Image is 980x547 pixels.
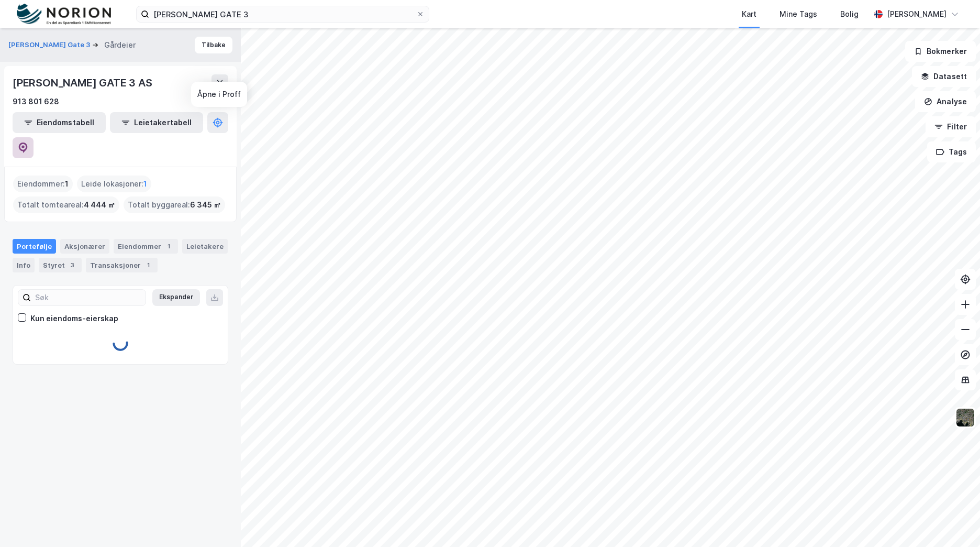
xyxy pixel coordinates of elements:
div: 913 801 628 [13,95,59,108]
button: Ekspander [152,289,200,306]
span: 1 [65,178,69,190]
div: Styret [39,258,82,272]
div: Info [13,258,35,272]
input: Søk på adresse, matrikkel, gårdeiere, leietakere eller personer [149,6,416,22]
span: 1 [143,178,147,190]
input: Søk [31,290,146,305]
div: Mine Tags [779,8,817,20]
span: 4 444 ㎡ [84,199,115,211]
div: Eiendommer [114,239,178,254]
img: norion-logo.80e7a08dc31c2e691866.png [17,4,111,25]
div: Kun eiendoms-eierskap [30,312,118,325]
div: Aksjonærer [60,239,109,254]
button: Datasett [912,66,976,87]
div: Portefølje [13,239,56,254]
button: Eiendomstabell [13,112,106,133]
div: 3 [67,260,77,270]
div: [PERSON_NAME] GATE 3 AS [13,74,154,91]
img: 9k= [955,408,975,428]
span: 6 345 ㎡ [190,199,221,211]
div: Kart [742,8,756,20]
div: Totalt byggareal : [124,196,225,213]
iframe: Chat Widget [928,497,980,547]
div: Leietakere [182,239,228,254]
div: Eiendommer : [13,176,73,192]
button: Tags [927,141,976,162]
div: 1 [163,241,174,251]
div: Gårdeier [104,39,136,51]
button: Analyse [915,91,976,112]
button: Leietakertabell [110,112,203,133]
button: Tilbake [195,37,232,53]
div: Totalt tomteareal : [13,196,119,213]
button: [PERSON_NAME] Gate 3 [8,40,92,50]
button: Filter [926,116,976,137]
div: [PERSON_NAME] [887,8,946,20]
div: Leide lokasjoner : [77,176,151,192]
button: Bokmerker [905,41,976,62]
div: Transaksjoner [86,258,158,272]
div: Kontrollprogram for chat [928,497,980,547]
div: 1 [143,260,153,270]
div: Bolig [840,8,859,20]
img: spinner.a6d8c91a73a9ac5275cf975e30b51cfb.svg [112,335,129,352]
